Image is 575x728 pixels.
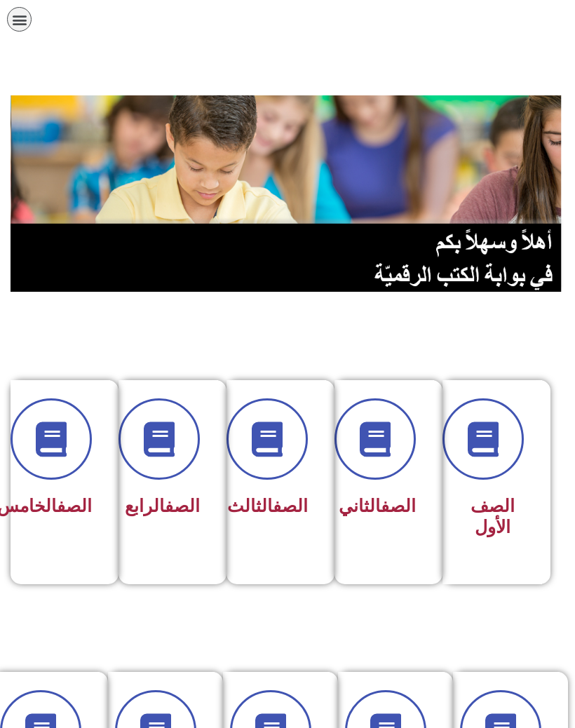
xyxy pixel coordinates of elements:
a: الصف [273,496,308,516]
a: الصف [165,496,200,516]
a: الصف [381,496,416,516]
span: الصف الأول [471,496,515,537]
a: الصف [57,496,92,516]
span: الثالث [227,496,308,516]
span: الرابع [125,496,200,516]
span: الثاني [339,496,416,516]
div: כפתור פתיחת תפריט [7,7,32,32]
